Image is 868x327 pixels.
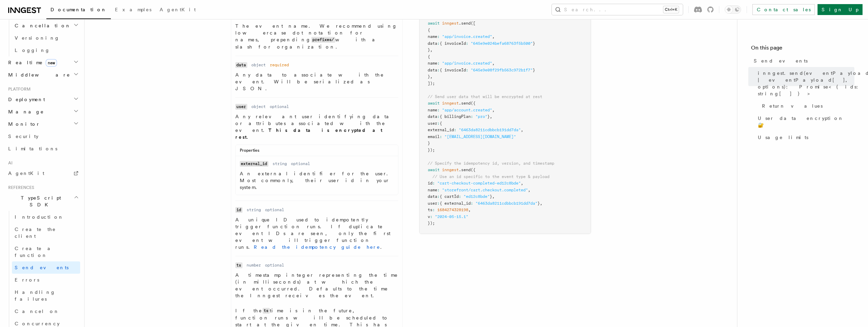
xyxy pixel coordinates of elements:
span: { [440,121,442,126]
span: Cancellation [12,22,71,29]
span: Send events [754,57,808,64]
dd: optional [291,161,310,166]
span: Handling failures [15,289,56,302]
a: Sign Up [818,4,863,15]
code: ts [263,308,270,314]
button: Realtimenew [5,56,80,69]
span: : [432,207,435,212]
dd: object [251,62,266,68]
code: external_id [240,161,268,167]
a: Documentation [46,2,111,19]
span: "cart-checkout-completed-ed12c8bde" [437,181,521,186]
code: prefixes/ [311,37,335,43]
span: user [428,121,437,126]
span: Monitor [5,121,40,127]
a: Return values [759,100,854,112]
button: Deployment [5,93,80,106]
span: // Send user data that will be encrypted at rest [428,94,542,99]
a: AgentKit [156,2,200,18]
span: { [428,28,430,32]
span: : [437,121,440,126]
span: AgentKit [160,7,196,12]
button: Monitor [5,118,80,130]
button: Middleware [5,69,80,81]
code: id [235,207,242,213]
p: Any relevant user identifying data or attributes associated with the event. [235,113,398,140]
span: Examples [115,7,151,12]
span: name [428,61,437,66]
span: : [437,68,440,72]
span: Deployment [5,96,45,103]
span: Cancel on [15,309,59,314]
a: Introduction [12,211,80,223]
p: A unique ID used to idempotently trigger function runs. If duplicate event IDs are seen, only the... [235,216,398,250]
span: "pro" [475,114,487,119]
span: : [437,114,440,119]
kbd: Ctrl+K [663,6,679,13]
p: An external identifier for the user. Most commonly, their user id in your system. [240,170,394,191]
span: } [487,114,490,119]
span: ([ [471,21,475,26]
span: await [428,167,440,172]
p: The event name. We recommend using lowercase dot notation for names, prepending with a slash for ... [235,23,398,50]
span: user [428,201,437,206]
span: , [492,34,495,39]
p: Any data to associate with the event. Will be serialized as JSON. [235,71,398,92]
span: } [490,194,492,199]
span: , [430,74,432,79]
span: : [437,194,440,199]
span: email [428,134,440,139]
span: : [437,41,440,46]
span: Realtime [5,59,57,66]
span: Documentation [50,7,107,12]
span: : [466,68,468,72]
p: A timestamp integer representing the time (in milliseconds) at which the event occurred. Defaults... [235,272,398,299]
span: name [428,108,437,112]
span: Limitations [8,146,57,151]
span: } [533,41,535,46]
span: ({ [471,167,475,172]
a: Limitations [5,142,80,155]
span: ts [428,207,432,212]
a: Cancel on [12,305,80,317]
span: AI [5,160,13,166]
span: .send [459,21,471,26]
span: .send [459,167,471,172]
span: , [521,181,523,186]
dd: required [270,62,289,68]
span: { invoiceId [440,68,466,72]
span: "6463da8211cdbbcb191dd7da" [475,201,538,206]
span: TypeScript SDK [5,194,74,208]
span: Errors [15,277,39,283]
span: "645e9e08f29fb563c972b1f7" [471,68,533,72]
span: : [437,34,440,39]
span: 1684274328198 [437,207,468,212]
span: "app/invoice.created" [442,61,492,66]
span: Return values [762,103,823,109]
button: Manage [5,106,80,118]
button: Search...Ctrl+K [552,4,683,15]
span: { invoiceId [440,41,466,46]
span: "storefront/cart.checkout.completed" [442,188,528,192]
span: , [521,127,523,132]
span: Security [8,134,39,139]
a: Contact sales [752,4,815,15]
span: : [471,114,473,119]
strong: This data is encrypted at rest. [235,127,382,140]
a: Logging [12,44,80,56]
span: // Use an id specific to the event type & payload [432,174,549,179]
span: data [428,68,437,72]
span: ({ [471,101,475,106]
span: : [440,134,442,139]
span: , [540,201,542,206]
span: , [492,108,495,112]
span: : [454,127,456,132]
span: Logging [15,47,50,53]
span: { billingPlan [440,114,471,119]
span: }); [428,221,435,226]
a: Examples [111,2,156,18]
span: Send events [15,265,69,270]
span: : [437,108,440,112]
dd: string [273,161,287,166]
span: "2024-05-15.1" [435,214,468,219]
